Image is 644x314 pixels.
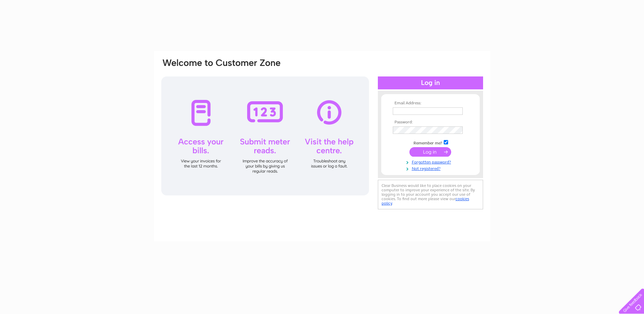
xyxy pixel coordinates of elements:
[391,101,470,106] th: Email Address:
[382,196,469,206] a: cookies policy
[393,158,470,165] a: Forgotten password?
[391,120,470,125] th: Password:
[378,180,483,209] div: Clear Business would like to place cookies on your computer to improve your experience of the sit...
[391,139,470,146] td: Remember me?
[409,147,451,157] input: Submit
[393,165,470,171] a: Not registered?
